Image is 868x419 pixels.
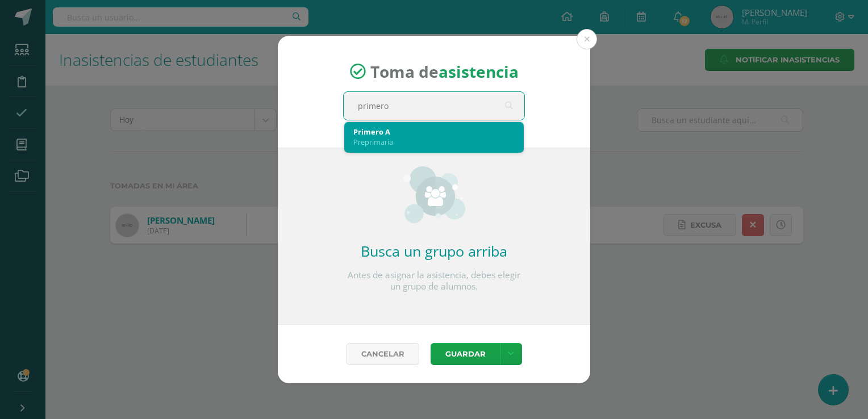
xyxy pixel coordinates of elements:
[353,127,515,137] div: Primero A
[343,241,525,261] h2: Busca un grupo arriba
[344,92,524,120] input: Busca un grado o sección aquí...
[353,137,515,147] div: Preprimaria
[439,61,519,82] strong: asistencia
[347,343,419,365] a: Cancelar
[370,61,519,82] span: Toma de
[431,343,500,365] button: Guardar
[343,270,525,292] p: Antes de asignar la asistencia, debes elegir un grupo de alumnos.
[577,29,597,49] button: Close (Esc)
[403,166,465,223] img: groups_small.png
